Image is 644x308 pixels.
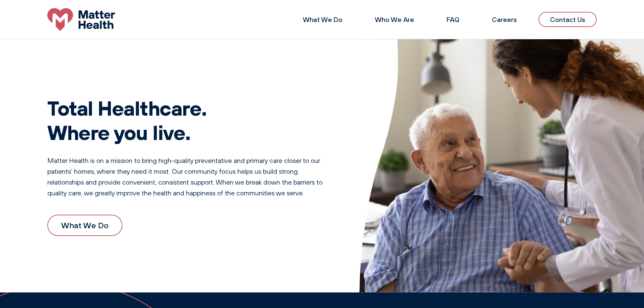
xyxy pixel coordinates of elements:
[447,15,459,24] a: FAQ
[375,15,414,24] a: Who We Are
[303,15,342,24] a: What We Do
[47,155,332,198] p: Matter Health is on a mission to bring high-quality preventative and primary care closer to our p...
[492,15,517,24] a: Careers
[539,12,597,27] a: Contact Us
[47,96,332,144] h1: Total Healthcare. Where you live.
[47,215,122,236] a: What We Do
